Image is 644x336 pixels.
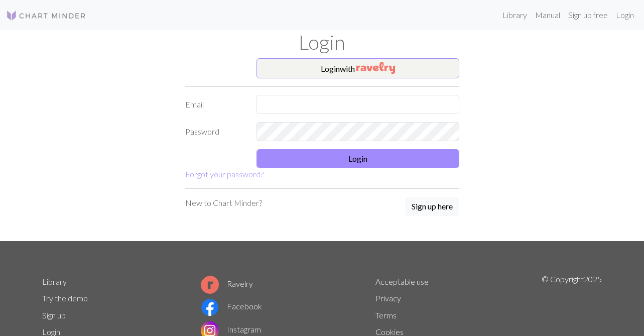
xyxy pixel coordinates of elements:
[375,293,401,303] a: Privacy
[531,5,564,25] a: Manual
[375,277,429,286] a: Acceptable use
[201,324,261,334] a: Instagram
[6,10,86,22] img: Logo
[498,5,531,25] a: Library
[356,62,395,74] img: Ravelry
[405,197,459,216] button: Sign up here
[201,298,219,316] img: Facebook logo
[185,197,262,209] p: New to Chart Minder?
[564,5,612,25] a: Sign up free
[612,5,638,25] a: Login
[405,197,459,217] a: Sign up here
[201,301,262,311] a: Facebook
[179,95,251,114] label: Email
[375,310,397,320] a: Terms
[42,310,66,320] a: Sign up
[36,30,608,54] h1: Login
[256,58,459,78] button: Loginwith
[201,279,253,288] a: Ravelry
[256,149,459,168] button: Login
[179,122,251,141] label: Password
[42,293,88,303] a: Try the demo
[201,276,219,294] img: Ravelry logo
[185,169,264,179] a: Forgot your password?
[42,277,67,286] a: Library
